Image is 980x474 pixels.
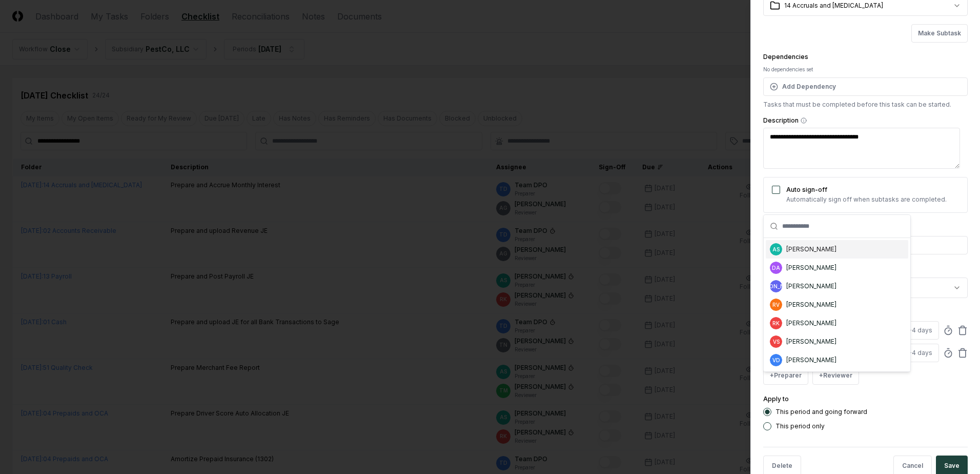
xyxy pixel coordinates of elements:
[763,366,808,385] button: +Preparer
[786,186,827,193] label: Auto sign-off
[775,409,867,415] label: This period and going forward
[763,66,968,73] div: No dependencies set
[772,264,780,272] span: DA
[812,366,859,385] button: +Reviewer
[911,24,968,43] button: Make Subtask
[786,195,947,204] p: Automatically sign off when subtasks are completed.
[786,282,836,291] div: [PERSON_NAME]
[763,395,789,403] label: Apply to
[772,320,780,327] span: RK
[786,263,836,272] div: [PERSON_NAME]
[786,337,836,346] div: [PERSON_NAME]
[890,344,939,362] button: -4 days
[775,423,825,429] label: This period only
[786,319,836,328] div: [PERSON_NAME]
[772,246,780,253] span: AS
[772,301,780,309] span: RV
[773,338,780,346] span: VS
[763,53,808,61] label: Dependencies
[890,321,939,340] button: -4 days
[801,117,807,124] button: Description
[754,283,798,290] span: [PERSON_NAME]
[763,100,968,109] p: Tasks that must be completed before this task can be started.
[763,117,968,124] label: Description
[786,355,836,365] div: [PERSON_NAME]
[786,245,836,254] div: [PERSON_NAME]
[764,238,910,371] div: Suggestions
[772,357,780,364] span: VD
[763,77,968,96] button: Add Dependency
[786,300,836,309] div: [PERSON_NAME]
